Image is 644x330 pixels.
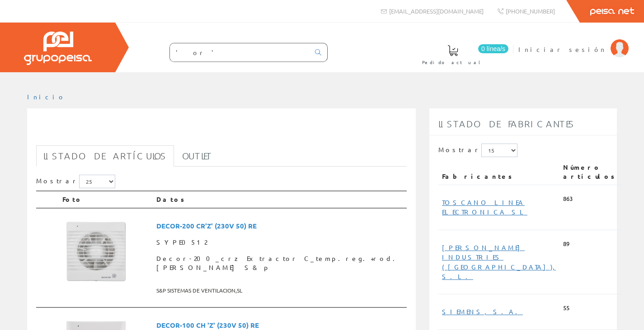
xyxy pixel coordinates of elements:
span: Pedido actual [422,58,484,67]
label: Mostrar [438,144,517,157]
img: Foto artículo Decor-200_crz Extractor C_temp.reg.+rod.bola S&p (150x150) [62,218,130,285]
span: S&P SISTEMAS DE VENTILACION,SL [156,283,403,298]
h1: ' or ' [36,123,407,141]
a: Iniciar sesión [518,37,629,46]
span: DECOR-200 CR'Z' (230V 50) RE [156,218,403,234]
th: Fabricantes [438,159,559,185]
th: Foto [59,191,153,208]
a: [PERSON_NAME] INDUSTRIES ([GEOGRAPHIC_DATA]), S.L. [442,243,556,280]
a: TOSCANO LINEA ELECTRONICA SL [442,198,527,216]
select: Mostrar [79,175,115,188]
a: SIEMENS, S.A. [442,307,523,316]
span: 89 [563,240,569,248]
span: 0 línea/s [478,44,508,53]
input: Buscar ... [170,43,310,61]
span: [EMAIL_ADDRESS][DOMAIN_NAME] [389,7,484,15]
th: Número artículos [559,159,621,185]
a: Outlet [175,145,220,167]
span: SYPE0512 [156,234,403,251]
span: Listado de fabricantes [438,118,575,129]
select: Mostrar [481,144,517,157]
th: Datos [153,191,407,208]
span: 55 [563,304,569,312]
span: Iniciar sesión [518,45,606,54]
a: Listado de artículos [36,145,174,167]
img: Grupo Peisa [24,32,92,65]
label: Mostrar [36,175,115,188]
span: 863 [563,195,573,203]
a: Inicio [27,93,66,101]
span: Decor-200_crz Extractor C_temp.reg.+rod.[PERSON_NAME] S&p [156,251,403,276]
span: [PHONE_NUMBER] [506,7,555,15]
